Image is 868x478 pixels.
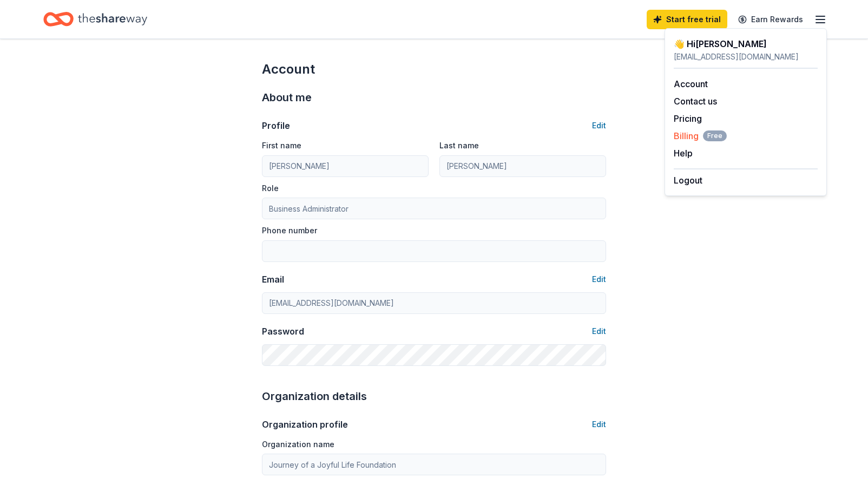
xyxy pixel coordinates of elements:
a: Start free trial [647,10,727,29]
div: Account [262,61,606,78]
a: Pricing [674,113,702,124]
a: Home [43,6,147,32]
button: BillingFree [674,129,727,142]
label: First name [262,140,301,151]
button: Help [674,147,693,160]
div: Organization profile [262,418,348,431]
button: Logout [674,174,702,187]
div: 👋 Hi [PERSON_NAME] [674,37,818,50]
div: Organization details [262,388,606,405]
span: Free [703,130,727,141]
div: Email [262,273,284,286]
button: Contact us [674,95,717,108]
a: Earn Rewards [732,10,810,29]
span: Billing [674,129,727,142]
label: Organization name [262,439,334,450]
label: Last name [439,140,479,151]
div: Password [262,325,304,338]
a: Account [674,78,708,89]
div: [EMAIL_ADDRESS][DOMAIN_NAME] [674,50,818,63]
div: About me [262,89,606,106]
button: Edit [592,325,606,338]
button: Edit [592,418,606,431]
div: Profile [262,119,290,132]
label: Phone number [262,225,317,236]
label: Role [262,183,279,194]
button: Edit [592,273,606,286]
button: Edit [592,119,606,132]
